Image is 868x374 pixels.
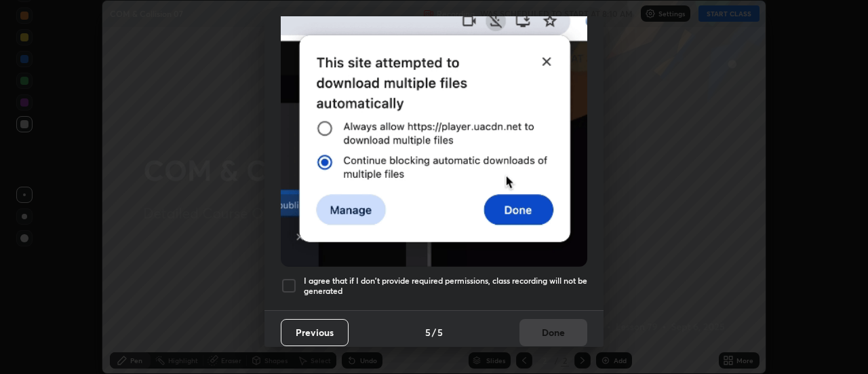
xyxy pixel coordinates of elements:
[437,325,443,339] h4: 5
[281,319,349,346] button: Previous
[304,276,587,297] h5: I agree that if I don't provide required permissions, class recording will not be generated
[425,325,431,339] h4: 5
[432,325,436,339] h4: /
